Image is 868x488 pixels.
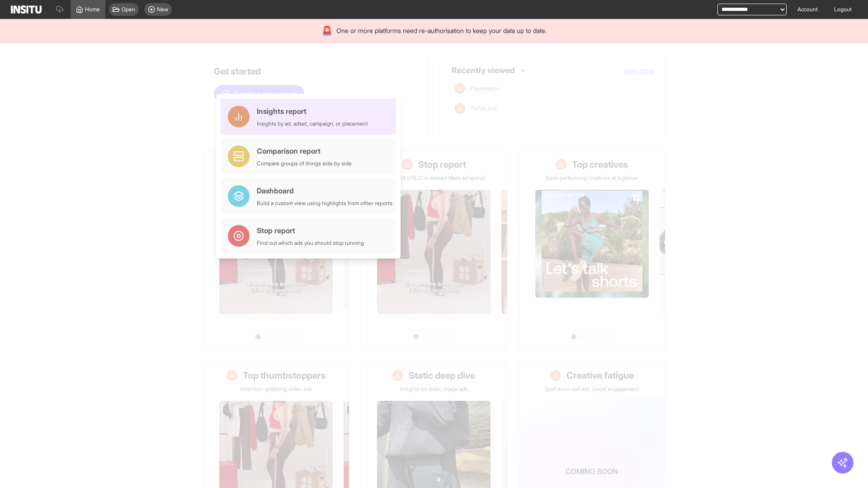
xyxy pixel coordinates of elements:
[257,145,352,156] div: Comparison report
[257,225,364,236] div: Stop report
[257,200,392,207] div: Build a custom view using highlights from other reports
[257,120,368,127] div: Insights by ad, adset, campaign, or placement
[122,6,135,13] span: Open
[257,239,364,247] div: Find out which ads you should stop running
[257,106,368,117] div: Insights report
[336,26,547,35] span: One or more platforms need re-authorisation to keep your data up to date.
[257,160,352,167] div: Compare groups of things side by side
[11,5,42,14] img: Logo
[321,24,333,37] div: 🚨
[157,6,168,13] span: New
[257,185,392,196] div: Dashboard
[85,6,100,13] span: Home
